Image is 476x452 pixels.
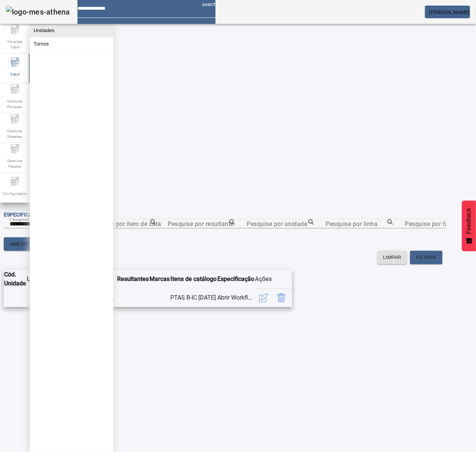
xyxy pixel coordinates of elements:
input: Number [405,219,472,228]
th: Linha [26,270,42,288]
button: Turnos [30,37,113,50]
span: Especificações [4,212,45,218]
mat-label: Pesquise por item de catálogo [89,220,174,227]
input: Number [89,219,156,228]
button: Feedback - Mostrar pesquisa [462,200,476,251]
button: addESPECIFICAÇÃO [4,237,63,251]
span: Feedback [466,208,472,234]
mat-label: Pesquise por unidade [247,220,307,227]
mat-label: Pesquise por resultante [168,220,234,227]
mat-label: Pesquise por item de controle [10,216,72,221]
th: Marcas [149,270,170,288]
button: LIMPAR [377,251,407,264]
span: FILTRAR [416,254,436,261]
img: logo-mes-athena [6,6,70,18]
td: PTAS B-IC [DATE] [170,288,217,307]
th: Itens de catálogo [170,270,217,288]
span: Fabril [8,69,22,79]
span: Template Fabril [4,37,26,52]
td: Abrir Workflow [217,288,255,307]
span: [PERSON_NAME] [429,9,470,15]
span: Gerenciar Paradas [4,156,26,171]
input: Number [168,219,235,228]
button: FILTRAR [410,251,442,264]
button: Delete [272,289,290,307]
mat-label: Pesquise por linha [326,220,378,227]
span: Gerenciar Materiais [4,126,26,142]
span: Gerenciar Processo [4,96,26,112]
span: ESPECIFICAÇÃO [17,240,57,248]
th: Resultantes [117,270,149,288]
th: Especificação [217,270,255,288]
button: Unidades [30,24,113,37]
th: Ações [255,270,292,288]
span: Configurações [0,189,29,199]
th: Cód. Unidade [4,270,26,288]
input: Number [10,219,77,228]
input: Number [247,219,314,228]
span: LIMPAR [383,254,401,261]
input: Number [326,219,393,228]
